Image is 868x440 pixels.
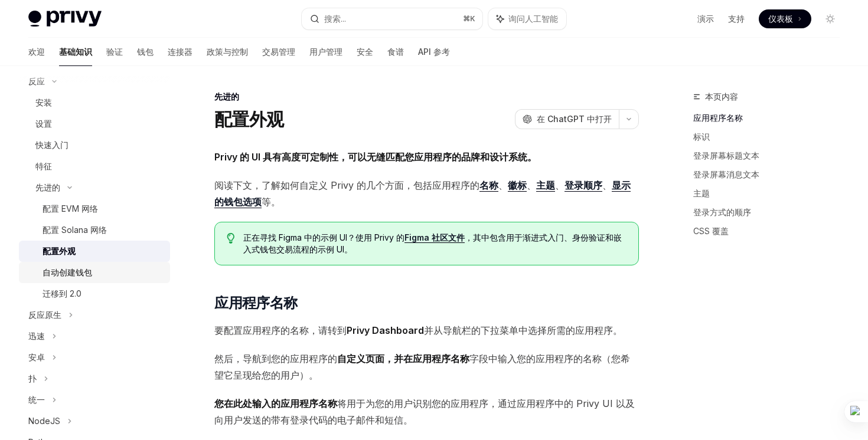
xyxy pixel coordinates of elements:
[214,151,537,163] font: Privy 的 UI 具有高度可定制性，可以无缝匹配您应用程序的品牌和设计系统。
[555,179,564,191] font: 、
[693,109,849,127] a: 应用程序名称
[697,13,714,25] a: 演示
[404,232,465,242] font: Figma 社区文件
[536,179,555,192] a: 主题
[35,119,52,129] font: 设置
[243,232,404,242] font: 正在寻找 Figma 中的示例 UI？使用 Privy 的
[768,14,793,24] font: 仪表板
[515,109,619,129] button: 在 ChatGPT 中打开
[262,38,295,66] a: 交易管理
[309,47,342,57] font: 用户管理
[19,92,170,113] a: 安装
[214,398,337,409] font: 您在此处输入的应用程序名称
[43,267,92,277] font: 自动创建钱包
[387,47,404,57] font: 食谱
[19,219,170,241] a: 配置 Solana 网络
[28,11,102,27] img: 灯光标志
[43,225,107,235] font: 配置 Solana 网络
[693,184,849,203] a: 主题
[59,47,92,57] font: 基础知识
[43,203,98,214] font: 配置 EVM 网络
[43,246,76,256] font: 配置外观
[697,14,714,24] font: 演示
[106,47,123,57] font: 验证
[214,353,337,365] font: 然后，导航到您的应用程序的
[564,179,602,192] a: 登录顺序
[214,294,297,311] font: 应用程序名称
[463,14,470,23] font: ⌘
[470,14,475,23] font: K
[214,324,347,336] font: 要配置应用程序的名称，请转到
[693,146,849,165] a: 登录屏幕标题文本
[479,179,498,192] a: 名称
[693,188,710,198] font: 主题
[488,8,566,29] button: 询问人工智能
[227,233,235,244] svg: 提示
[728,14,745,24] font: 支持
[693,203,849,222] a: 登录方式的顺序
[404,232,465,243] a: Figma 社区文件
[59,38,92,66] a: 基础知识
[693,222,849,241] a: CSS 覆盖
[214,109,283,130] font: 配置外观
[19,262,170,283] a: 自动创建钱包
[28,310,61,320] font: 反应原生
[19,113,170,134] a: 设置
[693,169,759,179] font: 登录屏幕消息文本
[418,38,450,66] a: API 参考
[337,353,413,365] font: 自定义页面，并在
[19,241,170,262] a: 配置外观
[357,38,373,66] a: 安全
[214,91,239,101] font: 先进的
[35,140,68,150] font: 快速入门
[693,165,849,184] a: 登录屏幕消息文本
[324,14,346,24] font: 搜索...
[28,416,60,426] font: NodeJS
[693,226,729,236] font: CSS 覆盖
[28,47,45,57] font: 欢迎
[508,179,527,192] a: 徽标
[28,352,45,362] font: 安卓
[207,38,248,66] a: 政策与控制
[19,134,170,156] a: 快速入门
[168,38,192,66] a: 连接器
[214,179,479,191] font: 阅读下文，了解如何自定义 Privy 的几个方面，包括应用程序的
[137,38,154,66] a: 钱包
[35,161,52,171] font: 特征
[35,97,52,107] font: 安装
[19,198,170,219] a: 配置 EVM 网络
[28,331,45,341] font: 迅速
[693,113,743,123] font: 应用程序名称
[728,13,745,25] a: 支持
[418,47,450,57] font: API 参考
[527,179,536,191] font: 、
[168,47,192,57] font: 连接器
[35,182,60,192] font: 先进的
[207,47,248,57] font: 政策与控制
[693,132,710,142] font: 标识
[508,14,558,24] font: 询问人工智能
[28,38,45,66] a: 欢迎
[106,38,123,66] a: 验证
[693,207,751,217] font: 登录方式的顺序
[759,9,811,28] a: 仪表板
[705,91,738,101] font: 本页内容
[424,324,622,336] font: 并从导航栏的下拉菜单中选择所需的应用程序。
[602,179,612,191] font: 、
[821,9,840,28] button: 切换暗模式
[498,179,508,191] font: 、
[347,324,424,336] font: Privy Dashboard
[309,369,318,381] font: 。
[19,156,170,177] a: 特征
[693,150,759,160] font: 登录屏幕标题文本
[214,398,635,426] font: 用于为您的用户识别您的应用程序，通过应用程序中的 Privy UI 以及向用户发送的带有登录代码的电子邮件和短信。
[28,395,45,405] font: 统一
[28,373,37,383] font: 扑
[309,38,342,66] a: 用户管理
[19,283,170,304] a: 迁移到 2.0
[43,288,81,298] font: 迁移到 2.0
[693,127,849,146] a: 标识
